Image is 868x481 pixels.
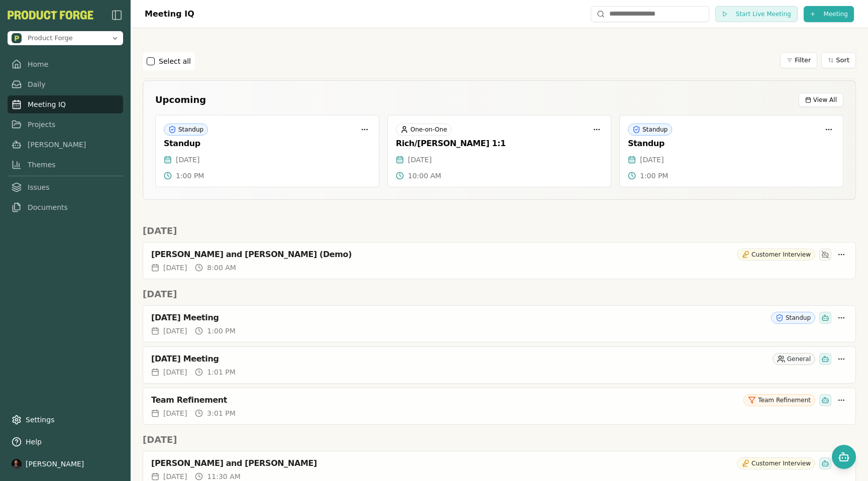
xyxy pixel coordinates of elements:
h2: Upcoming [155,93,206,107]
div: Team Refinement [743,394,815,406]
div: Smith has not been invited [819,249,831,261]
span: 1:01 PM [207,367,235,377]
span: [DATE] [640,155,664,165]
button: Filter [780,52,817,68]
img: Product Forge [8,11,93,20]
div: Standup [628,139,835,149]
a: Projects [8,115,123,134]
a: Documents [8,198,123,216]
button: [PERSON_NAME] [8,455,123,473]
div: Team Refinement [151,395,739,405]
span: 10:00 AM [408,171,441,181]
div: [PERSON_NAME] and [PERSON_NAME] [151,458,733,468]
span: 1:00 PM [640,171,668,181]
a: [DATE] MeetingGeneral[DATE]1:01 PM [143,346,856,384]
span: [DATE] [176,155,199,165]
a: Home [8,55,123,73]
span: Product Forge [28,34,73,43]
span: 1:00 PM [176,171,204,181]
div: Smith has been invited [819,457,831,469]
button: Open organization switcher [8,31,123,45]
div: Smith has been invited [819,394,831,406]
h2: [DATE] [143,224,856,238]
a: Daily [8,75,123,93]
h2: [DATE] [143,433,856,447]
div: Customer Interview [737,457,815,469]
button: Help [8,433,123,451]
button: View All [799,93,843,107]
button: More options [835,394,847,406]
span: Start Live Meeting [736,10,791,18]
button: More options [359,124,371,136]
button: Start Live Meeting [715,6,798,22]
h1: Meeting IQ [145,8,194,20]
button: More options [835,353,847,365]
div: [DATE] Meeting [151,354,769,364]
span: View All [813,96,837,104]
span: Meeting [824,10,848,18]
div: Standup [164,139,371,149]
button: Close Sidebar [111,9,123,21]
div: Standup [628,124,672,136]
button: PF-Logo [8,11,93,20]
div: Smith has been invited [819,353,831,365]
img: Product Forge [12,33,22,43]
button: More options [823,124,835,136]
a: Themes [8,156,123,174]
button: Open chat [832,445,856,469]
span: [DATE] [163,263,187,273]
div: One-on-One [396,124,452,136]
span: 3:01 PM [207,408,235,418]
img: sidebar [111,9,123,21]
a: [DATE] MeetingStandup[DATE]1:00 PM [143,305,856,342]
div: Standup [771,312,815,324]
a: [PERSON_NAME] [8,136,123,154]
div: General [773,353,815,365]
div: Standup [164,124,208,136]
div: Customer Interview [737,249,815,261]
a: Meeting IQ [8,95,123,113]
span: 8:00 AM [207,263,236,273]
span: [DATE] [408,155,431,165]
button: More options [591,124,603,136]
span: [DATE] [163,408,187,418]
div: Rich/[PERSON_NAME] 1:1 [396,139,603,149]
div: [DATE] Meeting [151,313,767,323]
span: 1:00 PM [207,326,235,336]
span: [DATE] [163,326,187,336]
div: Smith has been invited [819,312,831,324]
button: Meeting [804,6,854,22]
button: Sort [821,52,856,68]
a: Settings [8,411,123,429]
label: Select all [159,56,191,66]
button: More options [835,249,847,261]
a: Team RefinementTeam Refinement[DATE]3:01 PM [143,388,856,425]
a: [PERSON_NAME] and [PERSON_NAME] (Demo)Customer Interview[DATE]8:00 AM [143,242,856,279]
h2: [DATE] [143,287,856,301]
div: [PERSON_NAME] and [PERSON_NAME] (Demo) [151,250,733,260]
button: More options [835,312,847,324]
img: profile [12,459,22,469]
a: Issues [8,178,123,196]
span: [DATE] [163,367,187,377]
